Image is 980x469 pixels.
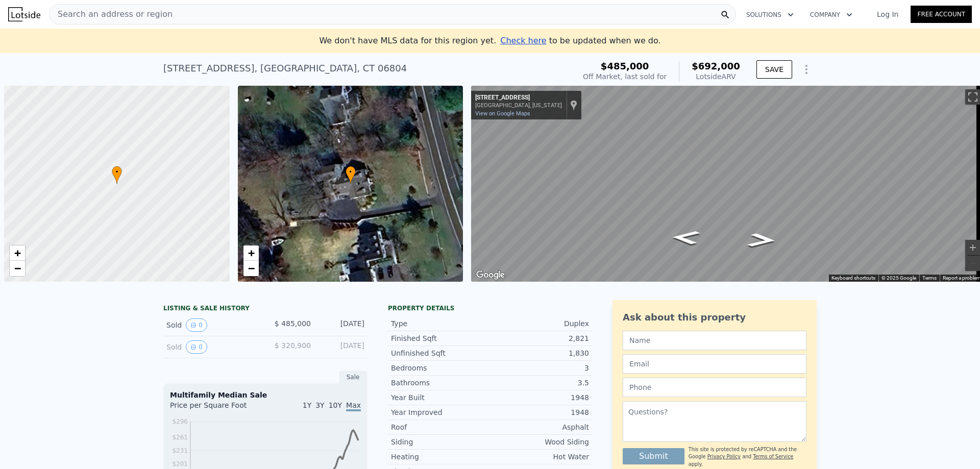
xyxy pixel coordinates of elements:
div: [DATE] [319,318,364,332]
input: Phone [623,378,806,397]
div: [DATE] [319,340,364,354]
a: Zoom in [243,245,259,261]
path: Go North, Whisconier Rd [736,230,788,251]
img: Google [474,268,507,282]
a: View on Google Maps [475,110,530,117]
div: We don't have MLS data for this region yet. [319,35,660,47]
div: [STREET_ADDRESS] , [GEOGRAPHIC_DATA] , CT 06804 [163,61,407,76]
span: − [248,262,254,275]
span: Search an address or region [50,8,173,20]
img: Lotside [8,7,40,21]
div: Multifamily Median Sale [170,390,361,400]
div: Ask about this property [623,310,806,325]
tspan: $261 [172,434,188,441]
div: Sale [339,371,367,384]
div: 1,830 [490,348,589,358]
button: Keyboard shortcuts [831,275,875,282]
span: $485,000 [601,61,649,71]
div: Heating [391,452,490,462]
div: [STREET_ADDRESS] [475,94,562,102]
div: Year Improved [391,407,490,417]
a: Terms of Service [753,454,793,459]
div: LISTING & SALE HISTORY [163,304,367,314]
input: Name [623,331,806,350]
span: • [112,167,122,177]
div: 1948 [490,407,589,417]
span: 1Y [303,401,311,409]
div: Price per Square Foot [170,400,265,416]
div: Property details [388,304,592,312]
a: Terms [922,275,937,281]
tspan: $201 [172,460,188,467]
div: Hot Water [490,452,589,462]
span: + [14,246,21,259]
path: Go South, Whisconier Rd [659,227,712,248]
div: Asphalt [490,422,589,432]
button: View historical data [186,340,207,354]
div: Sold [166,318,257,332]
div: Duplex [490,318,589,329]
button: Show Options [796,59,817,80]
span: $692,000 [692,61,740,71]
div: Siding [391,437,490,447]
a: Zoom in [10,245,25,261]
div: 3.5 [490,378,589,388]
span: 3Y [315,401,324,409]
div: Type [391,318,490,329]
div: Finished Sqft [391,333,490,343]
button: SAVE [756,60,792,79]
div: 1948 [490,392,589,403]
div: to be updated when we do. [500,35,660,47]
div: 2,821 [490,333,589,343]
button: Solutions [738,6,802,24]
div: Roof [391,422,490,432]
button: Company [802,6,861,24]
div: Bedrooms [391,363,490,373]
a: Free Account [911,6,972,23]
button: View historical data [186,318,207,332]
a: Log In [865,9,911,19]
span: − [14,262,21,275]
span: $ 485,000 [275,319,311,328]
span: Max [346,401,361,411]
div: Unfinished Sqft [391,348,490,358]
span: + [248,246,254,259]
div: 3 [490,363,589,373]
span: © 2025 Google [881,275,916,281]
a: Privacy Policy [707,454,741,459]
a: Show location on map [570,100,577,111]
a: Open this area in Google Maps (opens a new window) [474,268,507,282]
div: Wood Siding [490,437,589,447]
span: 10Y [329,401,342,409]
div: Off Market, last sold for [583,71,667,82]
div: Lotside ARV [692,71,740,82]
div: Sold [166,340,257,354]
div: Year Built [391,392,490,403]
div: • [112,166,122,184]
input: Email [623,354,806,374]
span: $ 320,900 [275,341,311,350]
a: Zoom out [243,261,259,276]
tspan: $296 [172,418,188,425]
div: • [346,166,356,184]
span: Check here [500,36,546,45]
div: Bathrooms [391,378,490,388]
button: Submit [623,448,684,464]
a: Zoom out [10,261,25,276]
span: • [346,167,356,177]
div: [GEOGRAPHIC_DATA], [US_STATE] [475,102,562,109]
tspan: $231 [172,447,188,454]
div: This site is protected by reCAPTCHA and the Google and apply. [689,446,806,468]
